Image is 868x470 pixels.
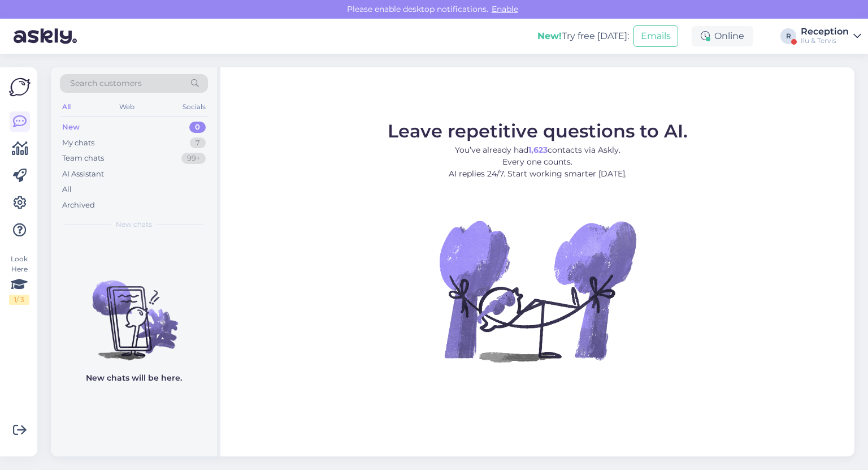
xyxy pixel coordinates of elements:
img: Askly Logo [9,76,31,98]
div: 0 [189,122,206,133]
div: AI Assistant [62,169,104,180]
span: Leave repetitive questions to AI. [388,120,688,142]
div: My chats [62,137,94,149]
div: Online [692,26,753,46]
div: Try free [DATE]: [537,29,629,43]
p: You’ve already had contacts via Askly. Every one counts. AI replies 24/7. Start working smarter [... [388,144,688,180]
div: Web [117,100,137,114]
div: New [62,122,80,133]
div: Team chats [62,153,104,164]
div: Reception [801,27,849,36]
div: 1 / 3 [9,295,29,305]
div: Archived [62,200,95,211]
img: No Chat active [436,189,639,393]
div: Ilu & Tervis [801,36,849,45]
button: Emails [633,25,678,47]
div: Socials [180,100,208,114]
a: ReceptionIlu & Tervis [801,27,861,45]
b: New! [537,31,562,41]
div: Look Here [9,254,29,305]
div: 7 [190,137,206,149]
span: New chats [116,219,152,230]
div: R [780,28,796,44]
span: Search customers [70,77,142,89]
div: All [62,184,72,195]
div: All [60,100,73,114]
p: New chats will be here. [86,372,182,384]
div: 99+ [181,153,206,164]
img: No chats [51,260,217,362]
b: 1,623 [528,145,548,155]
span: Enable [488,4,522,14]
